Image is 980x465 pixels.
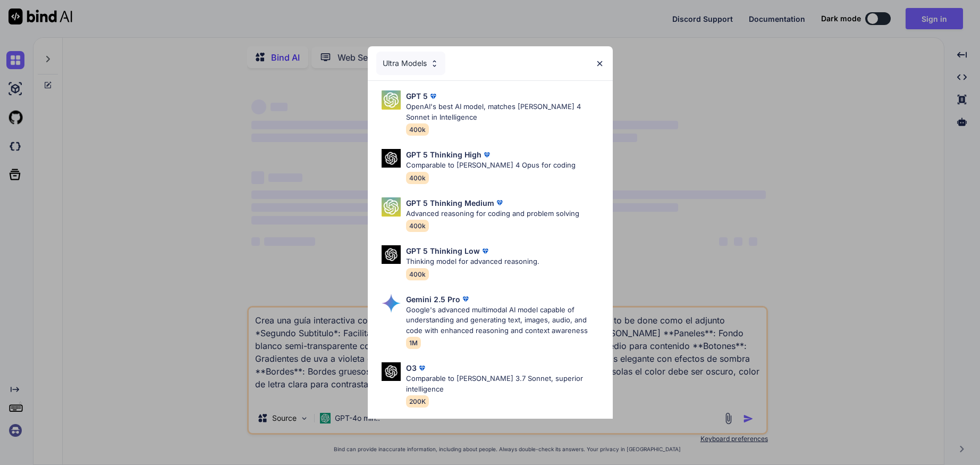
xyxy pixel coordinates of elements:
[428,91,438,102] img: premium
[406,294,460,305] p: Gemini 2.5 Pro
[406,102,604,122] p: OpenAI's best AI model, matches [PERSON_NAME] 4 Sonnet in Intelligence
[406,305,604,336] p: Google's advanced multimodal AI model capable of understanding and generating text, images, audio...
[376,52,445,75] div: Ultra Models
[406,245,480,256] p: GPT 5 Thinking Low
[382,197,401,217] img: Pick Models
[382,362,401,381] img: Pick Models
[406,209,579,219] p: Advanced reasoning for coding and problem solving
[406,90,428,102] p: GPT 5
[460,294,471,304] img: premium
[406,197,494,209] p: GPT 5 Thinking Medium
[406,337,421,349] span: 1M
[406,149,481,160] p: GPT 5 Thinking High
[382,245,401,264] img: Pick Models
[406,220,429,232] span: 400k
[480,246,491,256] img: premium
[481,150,492,160] img: premium
[406,362,417,373] p: O3
[595,59,604,68] img: close
[406,160,576,171] p: Comparable to [PERSON_NAME] 4 Opus for coding
[382,294,401,313] img: Pick Models
[406,395,429,408] span: 200K
[382,90,401,110] img: Pick Models
[406,172,429,184] span: 400k
[406,123,429,136] span: 400k
[417,363,427,373] img: premium
[406,268,429,280] span: 400k
[382,149,401,168] img: Pick Models
[406,256,539,267] p: Thinking model for advanced reasoning.
[494,197,505,208] img: premium
[406,373,604,394] p: Comparable to [PERSON_NAME] 3.7 Sonnet, superior intelligence
[430,59,439,68] img: Pick Models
